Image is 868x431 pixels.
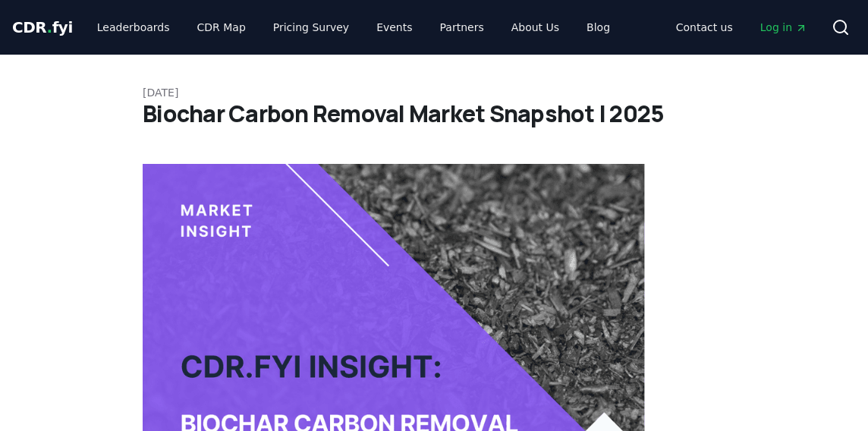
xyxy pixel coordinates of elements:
a: Partners [428,14,496,41]
a: About Us [499,14,571,41]
span: . [47,18,52,36]
a: Log in [748,14,819,41]
a: CDR Map [185,14,258,41]
a: CDR.fyi [12,17,73,38]
span: Log in [760,20,807,35]
a: Contact us [664,14,745,41]
h1: Biochar Carbon Removal Market Snapshot | 2025 [143,100,725,127]
p: [DATE] [143,85,725,100]
a: Events [364,14,424,41]
span: CDR fyi [12,18,73,36]
a: Blog [574,14,622,41]
a: Pricing Survey [261,14,361,41]
nav: Main [85,14,622,41]
nav: Main [664,14,819,41]
a: Leaderboards [85,14,182,41]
